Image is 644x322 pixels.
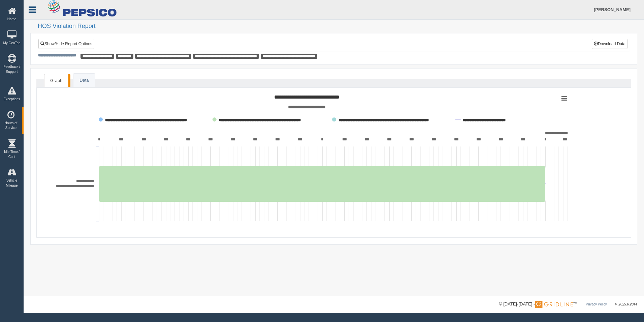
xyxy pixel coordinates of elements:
a: Show/Hide Report Options [38,39,94,49]
button: Download Data [592,39,627,49]
a: Data [73,74,95,87]
a: Privacy Policy [586,302,607,306]
a: Graph [44,74,68,87]
span: v. 2025.6.2844 [615,302,637,306]
img: Gridline [535,301,573,308]
div: © [DATE]-[DATE] - ™ [499,301,637,308]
